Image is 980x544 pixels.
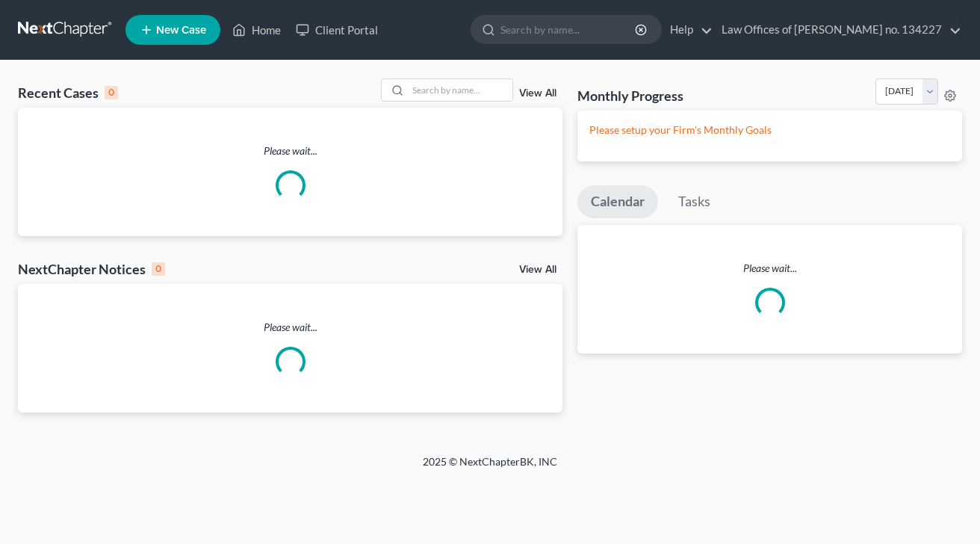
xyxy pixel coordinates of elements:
[105,86,118,99] div: 0
[152,262,165,276] div: 0
[577,185,658,218] a: Calendar
[577,87,683,105] h3: Monthly Progress
[18,260,165,278] div: NextChapter Notices
[408,79,512,101] input: Search by name...
[18,84,118,102] div: Recent Cases
[156,25,206,36] span: New Case
[589,123,950,137] p: Please setup your Firm's Monthly Goals
[18,320,562,335] p: Please wait...
[225,16,288,43] a: Home
[288,16,385,43] a: Client Portal
[577,261,962,276] p: Please wait...
[714,16,961,43] a: Law Offices of [PERSON_NAME] no. 134227
[18,143,562,158] p: Please wait...
[663,16,713,43] a: Help
[64,454,916,481] div: 2025 © NextChapterBK, INC
[519,265,556,275] a: View All
[519,88,556,99] a: View All
[500,16,637,43] input: Search by name...
[665,185,724,218] a: Tasks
